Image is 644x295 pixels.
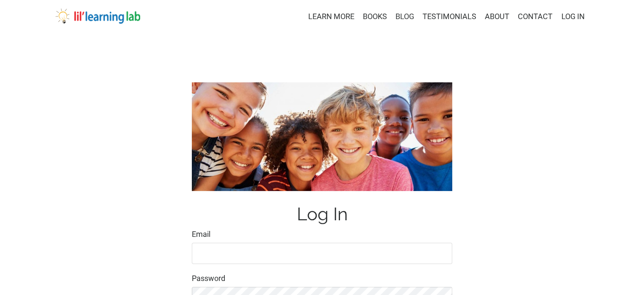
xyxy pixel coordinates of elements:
[518,11,553,23] a: CONTACT
[485,11,509,23] a: ABOUT
[192,273,452,285] label: Password
[423,11,476,23] a: TESTIMONIALS
[308,11,354,23] a: LEARN MORE
[363,11,387,23] a: BOOKS
[192,204,452,225] h1: Log In
[192,228,452,241] label: Email
[561,12,585,21] a: LOG IN
[55,8,140,24] img: lil' learning lab
[395,11,414,23] a: BLOG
